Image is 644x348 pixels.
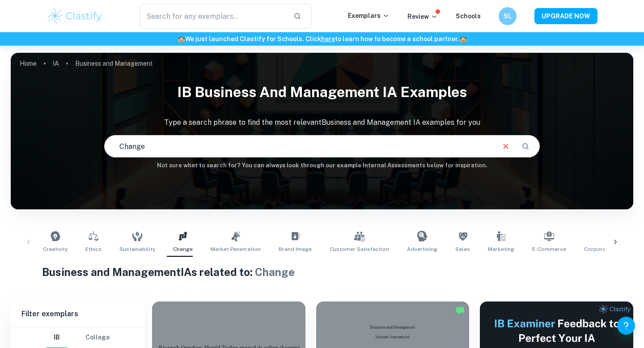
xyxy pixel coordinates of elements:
p: Business and Management [75,59,153,68]
a: Home [20,57,37,70]
p: Type a search phrase to find the most relevant Business and Management IA examples for you [11,117,633,128]
span: 🏫 [459,35,467,42]
img: Clastify logo [47,7,103,25]
span: Change [173,245,193,253]
span: Change [255,266,295,278]
h6: Not sure what to search for? You can always look through our example Internal Assessments below f... [11,161,633,170]
input: Search for any exemplars... [140,4,286,29]
span: Creativity [43,245,68,253]
span: Ethics [85,245,102,253]
span: 🏫 [178,35,185,42]
input: E.g. tech company expansion, marketing strategies, motivation theories... [105,134,494,159]
button: UPGRADE NOW [534,8,597,24]
a: IA [53,57,59,70]
h6: Filter exemplars [11,301,145,327]
span: Corporate Profitability [584,245,644,253]
img: Marked [456,306,465,315]
span: Market Penetration [211,245,261,253]
button: Help and Feedback [617,317,635,335]
h6: We just launched Clastify for Schools. Click to learn how to become a school partner. [2,34,642,44]
h6: SL [503,11,513,21]
a: here [321,35,335,42]
button: Search [518,139,533,154]
span: Customer Satisfaction [330,245,389,253]
button: SL [499,7,517,25]
p: Exemplars [348,11,390,21]
button: Clear [497,138,514,155]
span: Advertising [407,245,437,253]
a: Schools [456,13,481,20]
span: E-commerce [532,245,566,253]
span: Sustainability [119,245,155,253]
h1: IB Business and Management IA examples [11,78,633,106]
span: Sales [455,245,470,253]
span: Brand Image [279,245,312,253]
span: Marketing [488,245,514,253]
p: Review [407,12,438,21]
h1: Business and Management IAs related to: [42,264,602,280]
